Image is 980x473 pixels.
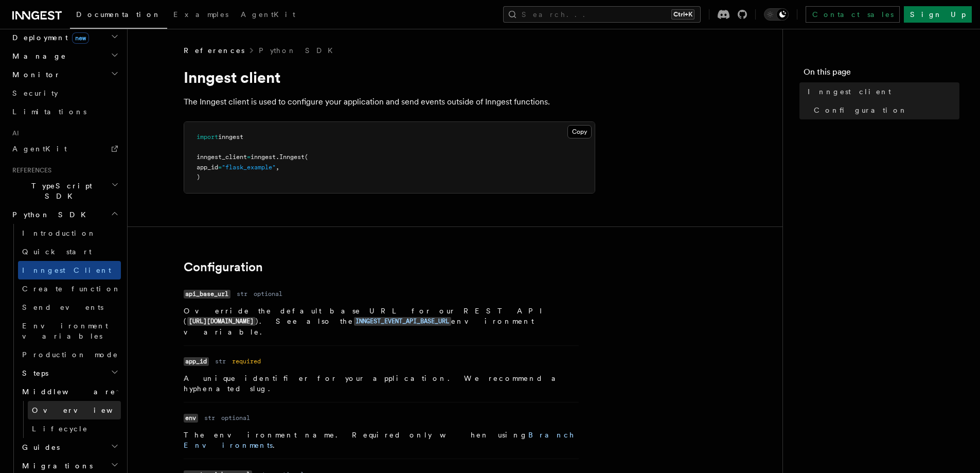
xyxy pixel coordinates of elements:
span: inngest [251,153,276,161]
a: Configuration [810,101,959,119]
button: Search...Ctrl+K [503,6,701,23]
span: Overview [32,406,138,414]
button: Deploymentnew [8,28,121,47]
span: new [72,32,89,44]
a: Overview [28,401,121,419]
button: Python SDK [8,205,121,224]
span: Guides [18,442,60,452]
span: , [276,164,279,171]
span: Manage [8,51,66,61]
span: Quick start [22,248,92,256]
span: Configuration [814,105,907,115]
a: Introduction [18,224,121,242]
dd: str [237,290,247,298]
dd: str [215,357,226,365]
p: Override the default base URL for our REST API ( ). See also the environment variable. [184,306,579,337]
span: Lifecycle [32,425,88,433]
a: Inngest client [804,82,959,101]
span: References [8,166,51,174]
code: [URL][DOMAIN_NAME] [187,317,256,326]
a: Lifecycle [28,419,121,438]
span: ) [197,173,200,181]
button: Manage [8,47,121,65]
code: env [184,414,198,423]
button: Middleware [18,382,121,401]
a: Security [8,84,121,102]
span: Create function [22,285,121,293]
a: Inngest Client [18,261,121,279]
a: Sign Up [904,6,972,23]
span: Inngest client [808,86,891,97]
a: Examples [167,3,235,28]
button: Copy [567,125,592,138]
span: Security [12,89,58,97]
span: Inngest Client [22,266,111,274]
span: Python SDK [8,209,92,220]
span: Introduction [22,229,96,237]
a: INNGEST_EVENT_API_BASE_URL [354,317,451,325]
a: AgentKit [8,139,121,158]
a: Branch Environments [184,431,575,449]
span: = [218,164,222,171]
kbd: Ctrl+K [671,9,694,20]
button: Monitor [8,65,121,84]
span: Middleware [18,387,116,397]
span: Production mode [22,351,118,359]
button: TypeScript SDK [8,177,121,205]
span: ( [305,153,308,161]
span: Deployment [8,32,89,43]
dd: str [204,414,215,422]
a: Environment variables [18,317,121,345]
dd: required [232,357,261,365]
span: Monitor [8,69,61,80]
span: Documentation [76,10,161,19]
code: app_id [184,357,209,366]
span: . [276,153,279,161]
div: Middleware [18,401,121,438]
h4: On this page [804,66,959,82]
a: Limitations [8,102,121,121]
span: Examples [173,10,228,19]
a: AgentKit [235,3,301,28]
button: Steps [18,364,121,382]
a: Contact sales [806,6,900,23]
button: Guides [18,438,121,457]
span: app_id [197,164,218,171]
span: "flask_example" [222,164,276,171]
code: api_base_url [184,290,230,299]
span: Environment variables [22,322,108,340]
a: Quick start [18,242,121,261]
dd: optional [254,290,282,298]
span: import [197,133,218,141]
span: AgentKit [12,145,67,153]
p: The Inngest client is used to configure your application and send events outside of Inngest funct... [184,95,595,109]
a: Documentation [70,3,167,29]
span: References [184,45,244,56]
span: inngest [218,133,243,141]
h1: Inngest client [184,68,595,86]
span: AgentKit [241,10,295,19]
a: Production mode [18,345,121,364]
button: Toggle dark mode [764,8,789,21]
a: Python SDK [259,45,339,56]
p: The environment name. Required only when using . [184,430,579,450]
span: inngest_client [197,153,247,161]
span: Send events [22,303,103,311]
span: Steps [18,368,48,378]
span: Inngest [279,153,305,161]
a: Create function [18,279,121,298]
a: Configuration [184,260,263,274]
span: Migrations [18,461,93,471]
span: Limitations [12,108,86,116]
span: TypeScript SDK [8,181,111,201]
p: A unique identifier for your application. We recommend a hyphenated slug. [184,373,579,394]
dd: optional [221,414,250,422]
span: = [247,153,251,161]
a: Send events [18,298,121,317]
span: AI [8,129,19,137]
